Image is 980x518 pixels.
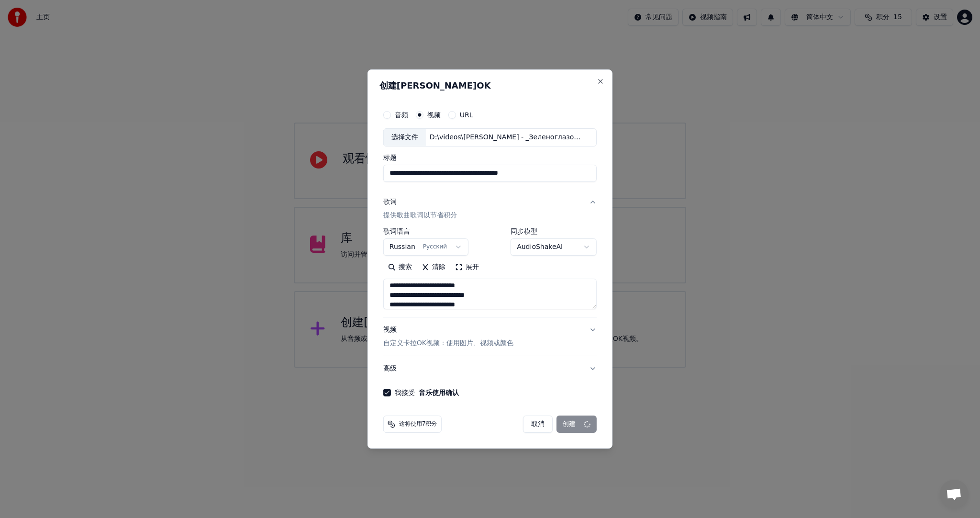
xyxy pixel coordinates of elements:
[460,112,473,118] label: URL
[383,190,597,228] button: 歌词提供歌曲歌词以节省积分
[395,112,408,118] label: 音频
[383,317,597,356] button: 视频自定义卡拉OK视频：使用图片、视频或颜色
[383,211,457,220] p: 提供歌曲歌词以节省积分
[383,228,597,317] div: 歌词提供歌曲歌词以节省积分
[379,81,601,90] h2: 创建[PERSON_NAME]OK
[399,420,437,428] span: 这将使用7积分
[383,356,597,381] button: 高级
[383,154,597,161] label: 标题
[511,228,597,235] label: 同步模型
[417,259,450,275] button: 清除
[419,389,459,396] button: 我接受
[383,325,513,348] div: 视频
[383,228,468,235] label: 歌词语言
[523,416,553,433] button: 取消
[383,197,397,207] div: 歌词
[426,133,589,142] div: D:\videos\[PERSON_NAME] - _Зеленоглазое такси_ (2010).mp4
[427,112,441,118] label: 视频
[383,338,513,348] p: 自定义卡拉OK视频：使用图片、视频或颜色
[384,129,426,146] div: 选择文件
[383,259,417,275] button: 搜索
[395,389,459,396] label: 我接受
[450,259,484,275] button: 展开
